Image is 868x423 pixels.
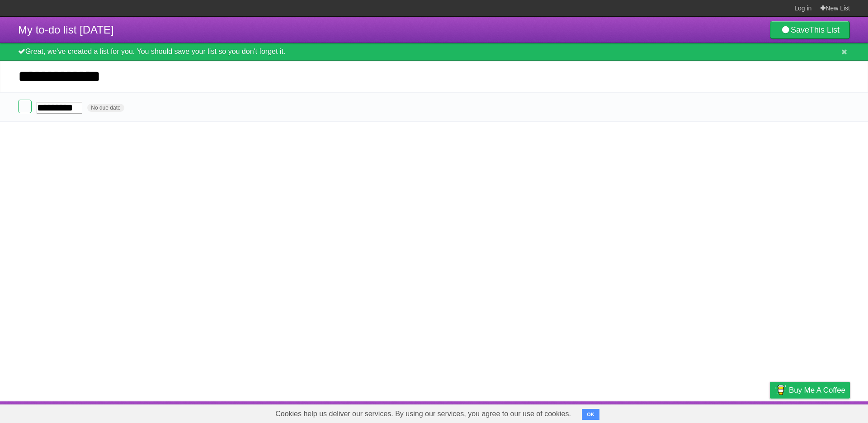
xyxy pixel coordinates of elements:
[18,100,32,113] label: Done
[774,382,787,398] img: Buy me a coffee
[758,404,782,421] a: Privacy
[650,404,669,421] a: About
[770,382,850,399] a: Buy me a coffee
[789,382,845,398] span: Buy me a coffee
[582,409,599,420] button: OK
[18,24,114,36] span: My to-do list [DATE]
[793,404,850,421] a: Suggest a feature
[87,104,124,112] span: No due date
[770,21,850,39] a: SaveThis List
[679,404,716,421] a: Developers
[809,25,840,34] b: This List
[266,405,580,423] span: Cookies help us deliver our services. By using our services, you agree to our use of cookies.
[727,404,747,421] a: Terms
